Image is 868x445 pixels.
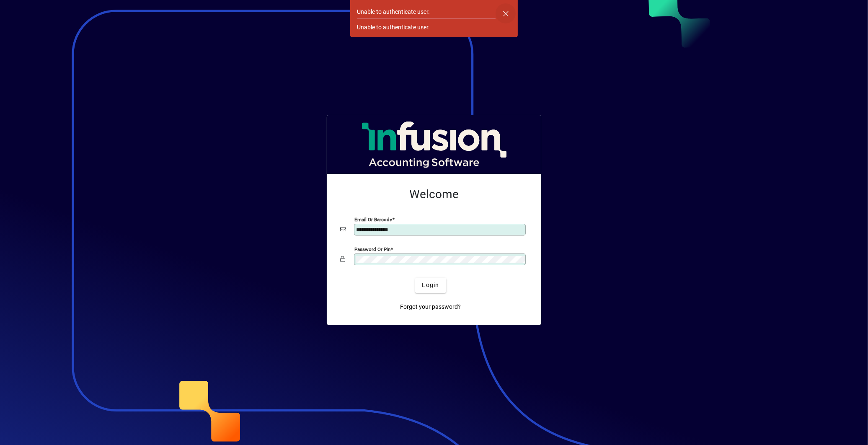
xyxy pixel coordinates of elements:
[400,303,461,311] span: Forgot your password?
[354,246,390,252] mat-label: Password or Pin
[415,278,446,293] button: Login
[357,23,430,32] div: Unable to authenticate user.
[354,216,392,222] mat-label: Email or Barcode
[357,8,430,16] div: Unable to authenticate user.
[422,281,439,290] span: Login
[496,3,516,23] button: Dismiss
[397,300,465,315] a: Forgot your password?
[340,187,528,202] h2: Welcome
